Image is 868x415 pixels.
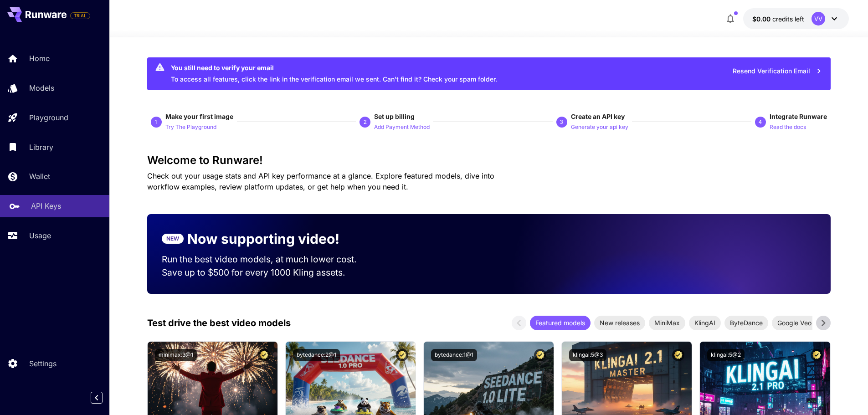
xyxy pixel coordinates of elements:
[147,316,291,330] p: Test drive the best video models
[689,316,721,330] div: KlingAI
[571,121,628,132] button: Generate your api key
[155,349,197,361] button: minimax:3@1
[530,318,591,328] span: Featured models
[689,318,721,328] span: KlingAI
[560,118,563,126] p: 3
[724,318,768,328] span: ByteDance
[162,266,374,279] p: Save up to $500 for every 1000 Kling assets.
[534,349,546,361] button: Certified Model – Vetted for best performance and includes a commercial license.
[374,123,430,132] p: Add Payment Method
[571,123,628,132] p: Generate your api key
[171,63,497,72] div: You still need to verify your email
[70,10,90,21] span: Add your payment card to enable full platform functionality.
[374,121,430,132] button: Add Payment Method
[728,62,827,81] button: Resend Verification Email
[811,349,823,361] button: Certified Model – Vetted for best performance and includes a commercial license.
[166,235,179,243] p: NEW
[147,154,831,167] h3: Welcome to Runware!
[396,349,408,361] button: Certified Model – Vetted for best performance and includes a commercial license.
[672,349,684,361] button: Certified Model – Vetted for best performance and includes a commercial license.
[594,318,645,328] span: New releases
[165,113,233,120] span: Make your first image
[165,123,216,132] p: Try The Playground
[374,113,415,120] span: Set up billing
[31,200,61,211] p: API Keys
[29,142,53,153] p: Library
[162,253,374,266] p: Run the best video models, at much lower cost.
[752,15,772,23] span: $0.00
[649,316,685,330] div: MiniMax
[759,118,762,126] p: 4
[772,318,817,328] span: Google Veo
[29,230,51,241] p: Usage
[29,171,50,182] p: Wallet
[154,118,158,126] p: 1
[571,113,625,120] span: Create an API key
[649,318,685,328] span: MiniMax
[147,171,494,191] span: Check out your usage stats and API key performance at a glance. Explore featured models, dive int...
[770,123,806,132] p: Read the docs
[431,349,477,361] button: bytedance:1@1
[724,316,768,330] div: ByteDance
[743,8,849,29] button: $0.00VV
[772,15,804,23] span: credits left
[770,113,827,120] span: Integrate Runware
[770,121,806,132] button: Read the docs
[258,349,270,361] button: Certified Model – Vetted for best performance and includes a commercial license.
[98,389,109,406] div: Collapse sidebar
[165,121,216,132] button: Try The Playground
[569,349,606,361] button: klingai:5@3
[29,358,56,369] p: Settings
[812,12,825,26] div: VV
[364,118,367,126] p: 2
[29,82,54,93] p: Models
[772,316,817,330] div: Google Veo
[530,316,591,330] div: Featured models
[29,112,68,123] p: Playground
[293,349,340,361] button: bytedance:2@1
[71,12,90,19] span: TRIAL
[91,392,103,404] button: Collapse sidebar
[594,316,645,330] div: New releases
[171,60,497,87] div: To access all features, click the link in the verification email we sent. Can’t find it? Check yo...
[752,14,804,24] div: $0.00
[29,53,50,64] p: Home
[187,229,339,249] p: Now supporting video!
[707,349,745,361] button: klingai:5@2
